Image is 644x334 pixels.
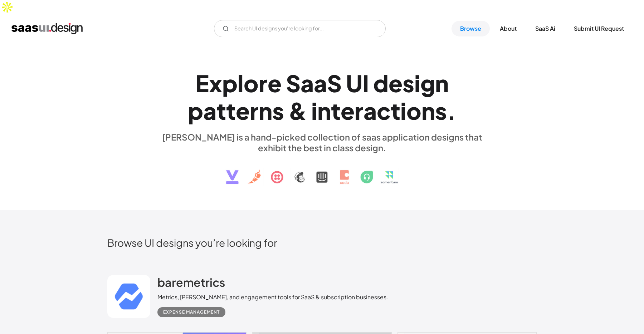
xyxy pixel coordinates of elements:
[406,97,421,124] div: o
[216,97,226,124] div: t
[364,97,377,124] div: a
[288,97,307,124] div: &
[327,69,342,97] div: S
[250,97,259,124] div: r
[157,293,388,301] div: Metrics, [PERSON_NAME], and engagement tools for SaaS & subscription businesses.
[11,23,83,34] a: home
[226,97,236,124] div: t
[355,97,364,124] div: r
[214,20,386,37] form: Email Form
[400,97,406,124] div: i
[209,69,222,97] div: x
[565,21,633,36] a: Submit UI Request
[236,97,250,124] div: e
[188,97,203,124] div: p
[107,236,537,249] h2: Browse UI designs you’re looking for
[377,97,391,124] div: c
[389,69,402,97] div: e
[317,97,331,124] div: n
[311,97,317,124] div: i
[157,132,487,153] div: [PERSON_NAME] is a hand-picked collection of saas application designs that exhibit the best in cl...
[157,69,487,124] h1: Explore SaaS UI design patterns & interactions.
[341,97,355,124] div: e
[452,21,490,36] a: Browse
[391,97,400,124] div: t
[414,69,420,97] div: i
[214,153,430,190] img: text, icon, saas logo
[491,21,525,36] a: About
[268,69,282,97] div: e
[420,69,435,97] div: g
[259,97,272,124] div: n
[346,69,362,97] div: U
[222,69,238,97] div: p
[259,69,268,97] div: r
[214,20,386,37] input: Search UI designs you're looking for...
[435,69,449,97] div: n
[527,21,564,36] a: SaaS Ai
[244,69,259,97] div: o
[362,69,369,97] div: I
[402,69,414,97] div: s
[331,97,341,124] div: t
[272,97,284,124] div: s
[447,97,456,124] div: .
[421,97,435,124] div: n
[314,69,327,97] div: a
[157,275,225,293] a: baremetrics
[435,97,447,124] div: s
[203,97,216,124] div: a
[238,69,244,97] div: l
[301,69,314,97] div: a
[286,69,301,97] div: S
[195,69,209,97] div: E
[163,308,220,316] div: Expense Management
[373,69,389,97] div: d
[157,275,225,289] h2: baremetrics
